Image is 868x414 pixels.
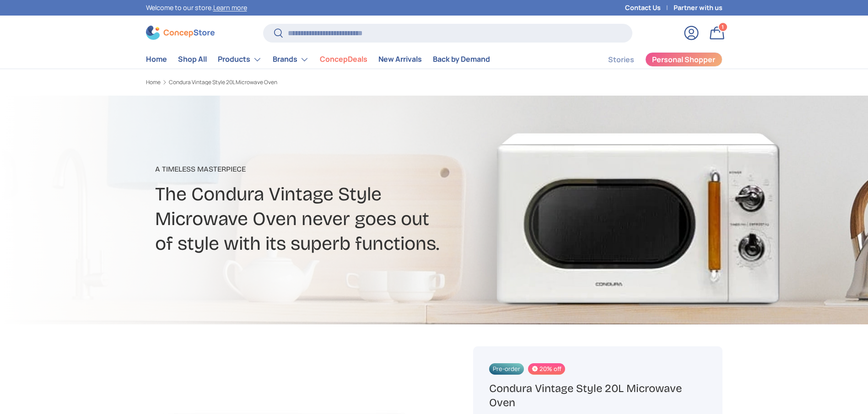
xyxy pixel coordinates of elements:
a: Shop All [178,50,207,68]
nav: Secondary [586,50,722,69]
a: Contact Us [625,3,674,13]
a: Home [146,50,167,68]
nav: Primary [146,50,490,69]
a: Products [218,50,262,69]
a: ConcepDeals [320,50,367,68]
a: Back by Demand [433,50,490,68]
a: Partner with us [674,3,722,13]
a: Condura Vintage Style 20L Microwave Oven [169,80,277,85]
nav: Breadcrumbs [146,78,452,86]
span: Pre-order [489,363,524,375]
span: Personal Shopper [652,56,715,63]
a: New Arrivals [378,50,422,68]
span: 20% off [528,363,565,375]
img: ConcepStore [146,26,215,40]
h1: Condura Vintage Style 20L Microwave Oven [489,382,706,410]
a: Stories [608,51,634,69]
summary: Products [212,50,267,69]
p: A Timeless Masterpiece [155,164,507,175]
p: Welcome to our store. [146,3,247,13]
a: Home [146,80,161,85]
span: 1 [722,23,724,30]
a: Brands [273,50,309,69]
h2: The Condura Vintage Style Microwave Oven never goes out of style with its superb functions. [155,182,507,256]
summary: Brands [267,50,314,69]
a: Learn more [213,3,247,12]
a: Personal Shopper [645,52,722,67]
